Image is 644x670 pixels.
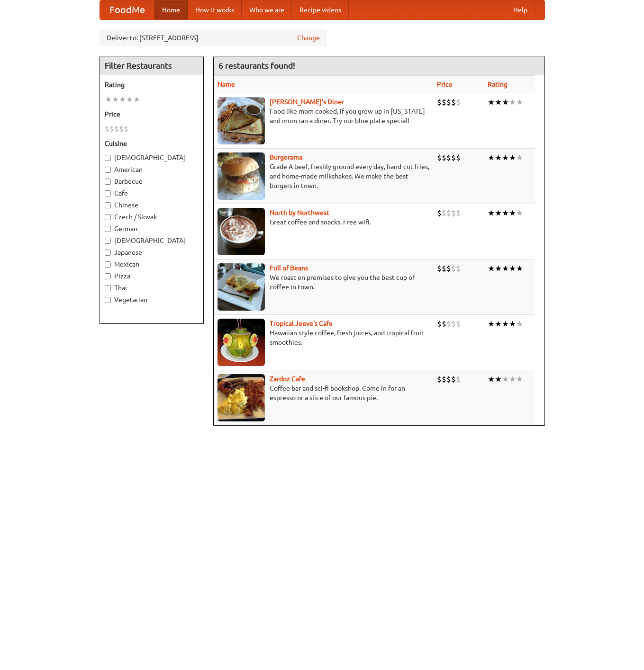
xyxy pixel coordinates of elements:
[437,97,442,107] li: $
[502,263,509,274] li: ★
[218,107,429,125] p: Food like mom cooked, if you grew up in [US_STATE] and mom ran a diner. Try our blue plate special!
[451,152,456,163] li: $
[105,297,111,303] input: Vegetarian
[509,374,516,384] li: ★
[437,80,453,88] a: Price
[105,190,111,197] input: Cafe
[119,94,126,105] li: ★
[105,109,199,119] h5: Price
[495,97,502,107] li: ★
[270,98,344,106] a: [PERSON_NAME]'s Diner
[105,124,109,134] li: $
[292,0,349,19] a: Recipe videos
[451,374,456,384] li: $
[242,0,292,19] a: Who we are
[495,263,502,274] li: ★
[218,374,265,421] img: zardoz.jpg
[495,152,502,163] li: ★
[154,0,188,19] a: Home
[488,319,495,329] li: ★
[446,319,451,329] li: $
[114,124,119,134] li: $
[442,208,446,218] li: $
[105,283,199,293] label: Thai
[297,33,320,43] a: Change
[451,97,456,107] li: $
[218,162,429,190] p: Grade A beef, freshly ground every day, hand-cut fries, and home-made milkshakes. We make the bes...
[105,261,111,268] input: Mexican
[446,152,451,163] li: $
[516,319,523,329] li: ★
[218,61,295,70] ng-pluralize: 6 restaurants found!
[270,153,302,161] a: Burgerama
[456,208,461,218] li: $
[442,319,446,329] li: $
[105,295,199,304] label: Vegetarian
[119,124,124,134] li: $
[105,188,199,198] label: Cafe
[109,124,114,134] li: $
[105,250,111,256] input: Japanese
[488,97,495,107] li: ★
[218,263,265,311] img: beans.jpg
[105,226,111,232] input: German
[509,97,516,107] li: ★
[105,179,111,185] input: Barbecue
[105,236,199,245] label: [DEMOGRAPHIC_DATA]
[446,97,451,107] li: $
[451,263,456,274] li: $
[105,165,199,174] label: American
[100,0,154,19] a: FoodMe
[218,217,429,227] p: Great coffee and snacks. Free wifi.
[442,152,446,163] li: $
[105,285,111,291] input: Thai
[218,384,429,402] p: Coffee bar and sci-fi bookshop. Come in for an espresso or a slice of our famous pie.
[270,209,329,216] a: North by Northwest
[437,152,442,163] li: $
[495,319,502,329] li: ★
[502,374,509,384] li: ★
[488,374,495,384] li: ★
[188,0,242,19] a: How it works
[218,208,265,255] img: north.jpg
[105,214,111,220] input: Czech / Slovak
[456,97,461,107] li: $
[105,155,111,161] input: [DEMOGRAPHIC_DATA]
[446,263,451,274] li: $
[516,97,523,107] li: ★
[437,374,442,384] li: $
[488,263,495,274] li: ★
[105,139,199,148] h5: Cuisine
[218,152,265,200] img: burgerama.jpg
[456,319,461,329] li: $
[456,374,461,384] li: $
[502,97,509,107] li: ★
[506,0,535,19] a: Help
[437,208,442,218] li: $
[446,374,451,384] li: $
[105,202,111,208] input: Chinese
[516,374,523,384] li: ★
[509,208,516,218] li: ★
[442,97,446,107] li: $
[516,208,523,218] li: ★
[133,94,140,105] li: ★
[442,263,446,274] li: $
[488,152,495,163] li: ★
[495,208,502,218] li: ★
[516,152,523,163] li: ★
[509,319,516,329] li: ★
[105,273,111,279] input: Pizza
[100,56,203,75] h4: Filter Restaurants
[105,271,199,281] label: Pizza
[502,152,509,163] li: ★
[495,374,502,384] li: ★
[105,167,111,173] input: American
[218,273,429,292] p: We roast on premises to give you the best cup of coffee in town.
[270,264,308,272] a: Full of Beans
[437,263,442,274] li: $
